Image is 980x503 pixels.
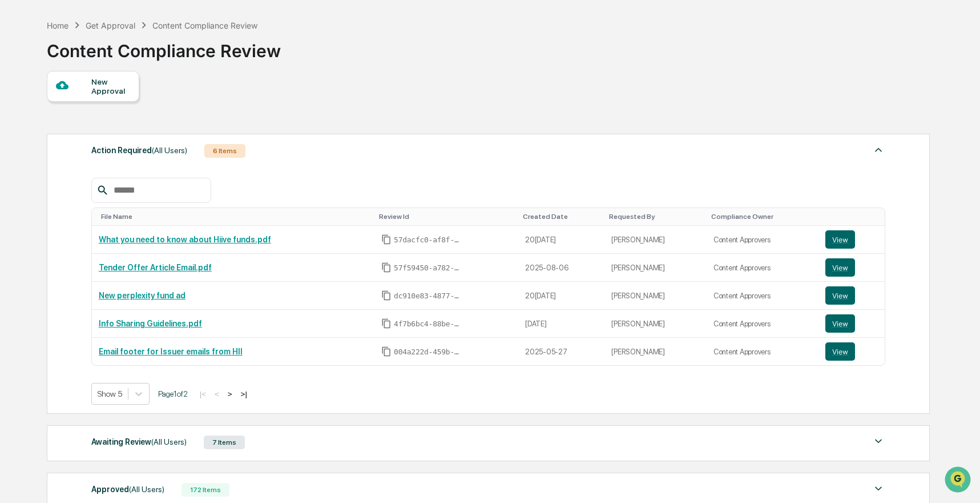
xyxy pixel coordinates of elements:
[129,485,164,494] span: (All Users)
[394,320,462,329] span: 4f7b6bc4-88be-4ca2-a522-de18f03e4b40
[204,144,245,158] div: 6 Items
[518,282,604,310] td: 20[DATE]
[224,389,236,399] button: >
[825,230,855,249] button: View
[604,310,707,338] td: [PERSON_NAME]
[381,318,392,329] span: Copy Id
[39,99,144,108] div: We're available if you need us!
[114,194,138,202] span: Pylon
[39,87,187,99] div: Start new chat
[11,167,21,176] div: 🔎
[91,482,164,497] div: Approved
[204,436,245,449] div: 7 Items
[379,213,514,221] div: Toggle SortBy
[99,291,185,300] a: New perplexity fund ad
[604,226,707,254] td: [PERSON_NAME]
[707,254,818,282] td: Content Approvers
[101,213,370,221] div: Toggle SortBy
[47,21,68,30] div: Home
[943,465,974,496] iframe: Open customer support
[825,286,855,305] button: View
[394,264,462,273] span: 57f59450-a782-4865-ac16-a45fae92c464
[23,144,74,155] span: Preclearance
[86,21,135,30] div: Get Approval
[151,437,187,446] span: (All Users)
[80,193,138,202] a: Powered byPylon
[381,262,392,273] span: Copy Id
[158,389,188,398] span: Page 1 of 2
[99,347,243,356] a: Email footer for Issuer emails from HII
[7,161,76,182] a: 🔎Data Lookup
[94,144,142,155] span: Attestations
[825,342,855,361] button: View
[83,145,92,154] div: 🗄️
[518,226,604,254] td: 20[DATE]
[872,434,885,448] img: caret
[394,292,462,301] span: dc910e83-4877-4103-b15e-bf87db00f614
[825,258,878,277] a: View
[99,319,202,328] a: Info Sharing Guidelines.pdf
[872,482,885,496] img: caret
[11,24,208,42] p: How can we help?
[7,139,78,160] a: 🖐️Preclearance
[707,310,818,338] td: Content Approvers
[152,146,187,155] span: (All Users)
[825,258,855,277] button: View
[47,31,281,61] div: Content Compliance Review
[609,213,702,221] div: Toggle SortBy
[825,230,878,249] a: View
[604,282,707,310] td: [PERSON_NAME]
[91,434,187,449] div: Awaiting Review
[825,286,878,305] a: View
[394,235,462,245] span: 57dacfc0-af8f-40ac-b1d4-848c6e3b2a1b
[11,145,21,154] div: 🖐️
[828,213,880,221] div: Toggle SortBy
[78,139,146,160] a: 🗄️Attestations
[872,143,885,157] img: caret
[523,213,600,221] div: Toggle SortBy
[381,290,392,301] span: Copy Id
[711,213,814,221] div: Toggle SortBy
[707,282,818,310] td: Content Approvers
[381,234,392,245] span: Copy Id
[518,310,604,338] td: [DATE]
[237,389,251,399] button: >|
[707,338,818,365] td: Content Approvers
[91,77,130,95] div: New Approval
[707,226,818,254] td: Content Approvers
[518,254,604,282] td: 2025-08-06
[182,483,229,497] div: 172 Items
[99,263,212,272] a: Tender Offer Article Email.pdf
[604,254,707,282] td: [PERSON_NAME]
[825,314,855,333] button: View
[152,21,257,30] div: Content Compliance Review
[825,342,878,361] a: View
[30,52,188,64] input: Clear
[11,87,32,108] img: 1746055101610-c473b297-6a78-478c-a979-82029cc54cd1
[518,338,604,365] td: 2025-05-27
[394,348,462,357] span: 004a222d-459b-435f-b787-6a02d38831b8
[604,338,707,365] td: [PERSON_NAME]
[825,314,878,333] a: View
[196,389,209,399] button: |<
[99,235,271,244] a: What you need to know about Hiive funds.pdf
[211,389,223,399] button: <
[23,166,72,177] span: Data Lookup
[194,91,208,105] button: Start new chat
[91,143,187,158] div: Action Required
[381,346,392,357] span: Copy Id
